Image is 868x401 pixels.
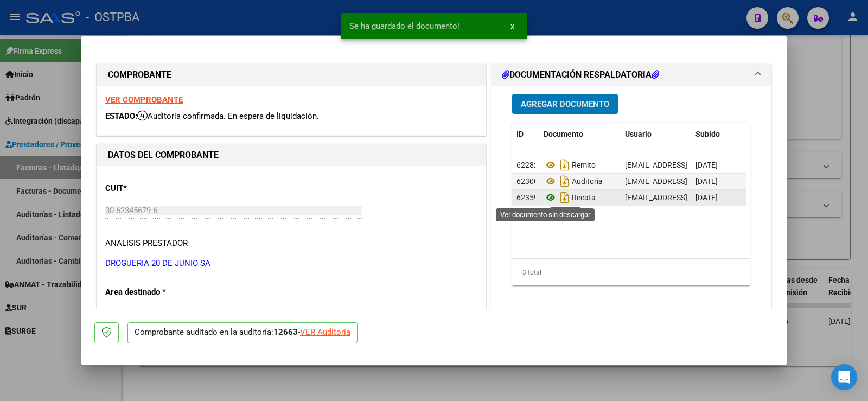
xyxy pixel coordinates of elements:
datatable-header-cell: ID [512,123,539,146]
p: DROGUERIA 20 DE JUNIO SA [105,257,477,270]
span: [EMAIL_ADDRESS][DOMAIN_NAME] - [PERSON_NAME] [625,161,809,169]
i: Descargar documento [558,156,572,174]
span: Recata [544,193,596,202]
datatable-header-cell: Documento [539,123,621,146]
span: ID [516,130,524,138]
span: 62282 [516,161,538,169]
datatable-header-cell: Usuario [621,123,691,146]
span: Remito [544,161,596,169]
p: Comprobante auditado en la auditoría: - [127,322,358,343]
span: SUR [105,309,120,319]
p: Area destinado * [105,286,217,298]
span: [EMAIL_ADDRESS][DOMAIN_NAME] - [PERSON_NAME] [625,193,809,202]
span: Auditoria [544,177,603,186]
span: ESTADO: [105,111,137,121]
strong: COMPROBANTE [108,69,171,80]
strong: DATOS DEL COMPROBANTE [108,150,219,160]
span: Se ha guardado el documento! [349,21,459,31]
span: [DATE] [695,177,718,186]
mat-expansion-panel-header: DOCUMENTACIÓN RESPALDATORIA [491,64,771,86]
i: Descargar documento [558,189,572,206]
span: [EMAIL_ADDRESS][DOMAIN_NAME] - [PERSON_NAME] [625,177,809,186]
span: 62359 [516,193,538,202]
div: DOCUMENTACIÓN RESPALDATORIA [491,86,771,311]
a: VER COMPROBANTE [105,95,183,105]
p: CUIT [105,182,217,195]
div: Open Intercom Messenger [831,364,857,390]
span: 62300 [516,177,538,186]
span: [DATE] [695,161,718,169]
span: Usuario [625,130,652,138]
span: Auditoría confirmada. En espera de liquidación. [137,111,319,121]
button: Agregar Documento [512,94,618,114]
datatable-header-cell: Acción [745,123,800,146]
span: Agregar Documento [521,99,609,109]
div: ANALISIS PRESTADOR [105,237,188,250]
span: Subido [695,130,720,138]
div: VER Auditoría [300,326,350,339]
span: [DATE] [695,193,718,202]
div: 3 total [512,259,750,286]
button: x [502,16,523,36]
span: Documento [544,130,583,138]
datatable-header-cell: Subido [691,123,745,146]
i: Descargar documento [558,173,572,190]
h1: DOCUMENTACIÓN RESPALDATORIA [502,68,659,81]
span: x [510,21,514,31]
strong: 12663 [273,327,298,337]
